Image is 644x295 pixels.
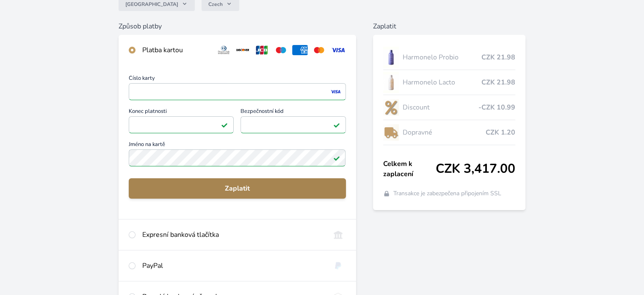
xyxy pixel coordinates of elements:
img: delivery-lo.png [383,122,399,143]
img: jcb.svg [254,45,270,55]
span: CZK 21.98 [481,52,515,62]
span: Celkem k zaplacení [383,159,436,179]
img: visa.svg [330,45,346,55]
div: Platba kartou [142,45,209,55]
img: amex.svg [292,45,308,55]
iframe: Iframe pro bezpečnostní kód [244,119,342,131]
span: CZK 1.20 [486,127,515,138]
span: Czech [208,1,223,8]
span: Transakce je zabezpečena připojením SSL [393,189,501,198]
iframe: Iframe pro datum vypršení platnosti [133,119,230,131]
img: discover.svg [235,45,251,55]
div: PayPal [142,261,323,271]
img: Platné pole [333,121,340,128]
span: Bezpečnostní kód [240,109,345,116]
img: diners.svg [216,45,232,55]
h6: Zaplatit [373,21,525,31]
img: discount-lo.png [383,97,399,118]
img: paypal.svg [330,261,346,271]
span: CZK 3,417.00 [436,161,515,177]
img: CLEAN_LACTO_se_stinem_x-hi-lo.jpg [383,72,399,93]
input: Jméno na kartěPlatné pole [129,149,345,166]
span: Konec platnosti [129,109,234,116]
img: maestro.svg [273,45,289,55]
img: CLEAN_PROBIO_se_stinem_x-lo.jpg [383,47,399,68]
iframe: Iframe pro číslo karty [133,86,342,98]
span: Harmonelo Probio [402,52,481,62]
div: Expresní banková tlačítka [142,230,323,240]
span: -CZK 10.99 [478,102,515,112]
img: visa [330,88,341,96]
img: Platné pole [221,121,228,128]
span: Jméno na kartě [129,142,345,149]
span: CZK 21.98 [481,77,515,87]
img: mc.svg [311,45,327,55]
span: Dopravné [402,127,485,138]
span: Discount [402,102,478,112]
span: Zaplatit [135,183,339,194]
span: [GEOGRAPHIC_DATA] [125,1,178,8]
span: Číslo karty [129,76,345,83]
span: Harmonelo Lacto [402,77,481,87]
button: Zaplatit [129,178,345,199]
img: Platné pole [333,155,340,161]
h6: Způsob platby [119,21,356,31]
img: onlineBanking_CZ.svg [330,230,346,240]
